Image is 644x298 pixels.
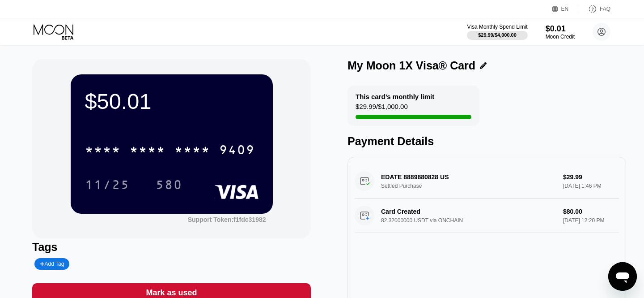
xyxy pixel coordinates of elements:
div: My Moon 1X Visa® Card [347,59,475,72]
div: 11/25 [78,173,136,196]
div: Add Tag [40,261,64,267]
div: $29.99 / $1,000.00 [356,103,408,115]
iframe: Button to launch messaging window [608,262,637,291]
div: Mark as used [146,288,197,298]
div: Payment Details [347,135,626,148]
div: This card’s monthly limit [356,93,434,100]
div: 11/25 [85,179,130,193]
div: 580 [149,173,189,196]
div: Moon Credit [546,34,575,40]
div: $50.01 [85,89,258,114]
div: 580 [156,179,182,193]
div: Visa Monthly Spend Limit [467,24,527,30]
div: FAQ [600,6,610,12]
div: Support Token: f1fdc31982 [188,216,266,223]
div: Support Token:f1fdc31982 [188,216,266,223]
div: Visa Monthly Spend Limit$29.99/$4,000.00 [467,24,527,40]
div: Add Tag [34,258,69,270]
div: $0.01Moon Credit [546,24,575,40]
div: $0.01 [546,24,575,34]
div: FAQ [579,4,610,13]
div: EN [561,6,569,12]
div: Tags [32,241,311,254]
div: 9409 [219,144,255,158]
div: $29.99 / $4,000.00 [478,32,517,38]
div: EN [552,4,579,13]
